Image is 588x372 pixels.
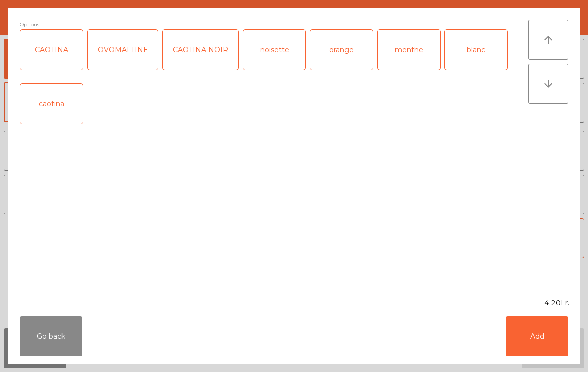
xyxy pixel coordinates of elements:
[310,30,373,70] div: orange
[528,64,568,104] button: arrow_downward
[88,30,158,70] div: OVOMALTINE
[20,84,83,124] div: caotina
[243,30,305,70] div: noisette
[20,316,82,356] button: Go back
[542,78,554,90] i: arrow_downward
[20,20,39,29] span: Options
[20,30,83,70] div: CAOTINA
[542,34,554,46] i: arrow_upward
[445,30,507,70] div: blanc
[506,316,568,356] button: Add
[8,298,580,308] div: 4.20Fr.
[163,30,238,70] div: CAOTINA NOIR
[378,30,440,70] div: menthe
[528,20,568,60] button: arrow_upward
